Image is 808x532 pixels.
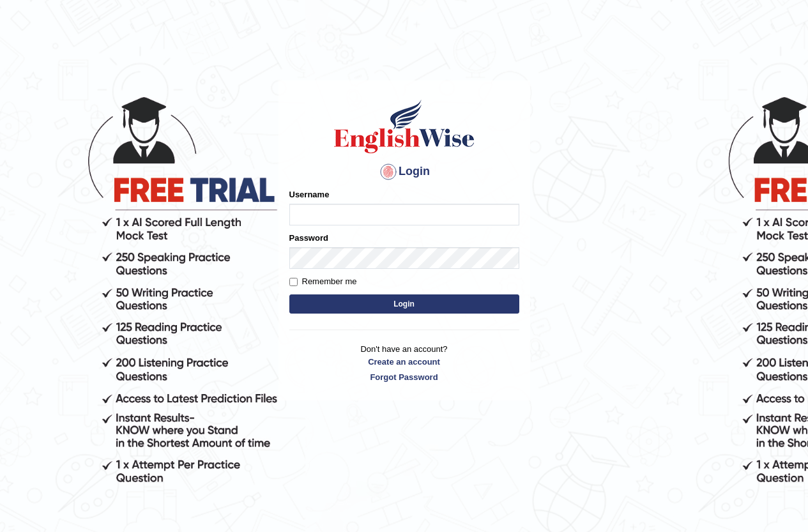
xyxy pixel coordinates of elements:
label: Username [289,188,330,201]
label: Remember me [289,275,357,288]
img: Logo of English Wise sign in for intelligent practice with AI [332,98,477,155]
label: Password [289,232,328,244]
p: Don't have an account? [289,343,519,383]
input: Remember me [289,278,298,286]
a: Create an account [289,356,519,368]
h4: Login [289,162,519,182]
a: Forgot Password [289,371,519,383]
button: Login [289,294,519,314]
